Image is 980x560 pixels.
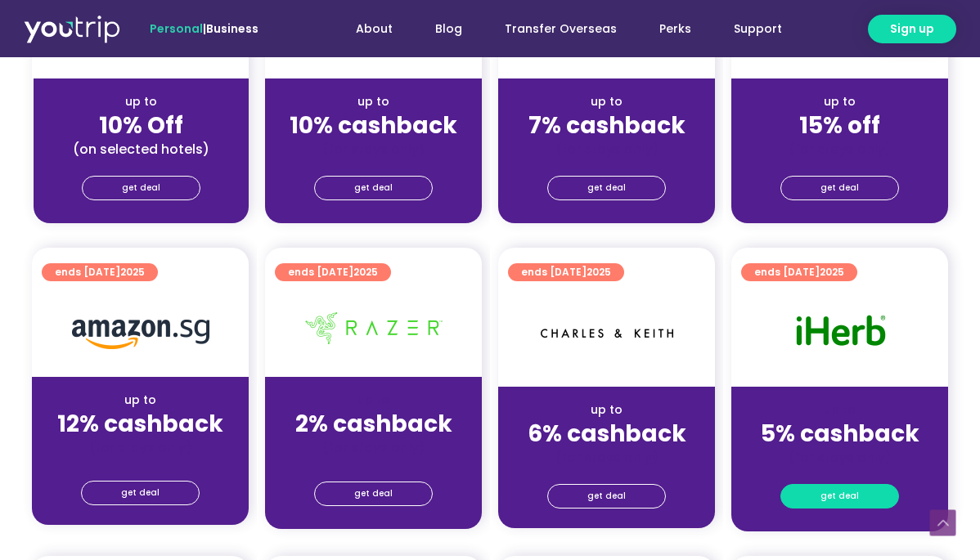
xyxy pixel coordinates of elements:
[820,485,859,508] span: get deal
[820,265,844,279] span: 2025
[587,177,626,199] span: get deal
[57,408,223,440] strong: 12% cashback
[120,265,145,279] span: 2025
[275,263,391,281] a: ends [DATE]2025
[713,14,803,44] a: Support
[354,177,393,199] span: get deal
[744,141,935,158] div: (for stays only)
[314,482,433,506] a: get deal
[278,141,469,158] div: (for stays only)
[741,263,857,281] a: ends [DATE]2025
[547,484,666,508] a: get deal
[121,482,160,504] span: get deal
[45,392,236,409] div: up to
[278,439,469,456] div: (for stays only)
[483,14,638,44] a: Transfer Overseas
[761,418,919,450] strong: 5% cashback
[295,408,452,440] strong: 2% cashback
[303,14,803,44] nav: Menu
[353,265,378,279] span: 2025
[744,401,935,419] div: up to
[868,15,956,43] a: Sign up
[278,392,469,409] div: up to
[511,449,702,466] div: (for stays only)
[82,176,200,200] a: get deal
[521,263,611,281] span: ends [DATE]
[638,14,713,44] a: Perks
[528,418,686,450] strong: 6% cashback
[335,14,414,44] a: About
[47,141,236,158] div: (on selected hotels)
[314,176,433,200] a: get deal
[414,14,483,44] a: Blog
[744,93,935,110] div: up to
[528,110,686,141] strong: 7% cashback
[354,482,393,505] span: get deal
[55,263,145,281] span: ends [DATE]
[511,401,702,419] div: up to
[508,263,624,281] a: ends [DATE]2025
[122,177,160,199] span: get deal
[744,449,935,466] div: (for stays only)
[780,176,899,200] a: get deal
[81,481,200,505] a: get deal
[780,484,899,508] a: get deal
[799,110,880,141] strong: 15% off
[47,93,236,110] div: up to
[890,20,934,38] span: Sign up
[290,110,457,141] strong: 10% cashback
[150,20,258,37] span: |
[547,176,666,200] a: get deal
[288,263,378,281] span: ends [DATE]
[45,439,236,456] div: (for stays only)
[42,263,158,281] a: ends [DATE]2025
[511,93,702,110] div: up to
[820,177,859,199] span: get deal
[99,110,183,141] strong: 10% Off
[206,20,258,37] a: Business
[754,263,844,281] span: ends [DATE]
[587,265,611,279] span: 2025
[150,20,203,37] span: Personal
[278,93,469,110] div: up to
[587,485,626,508] span: get deal
[511,141,702,158] div: (for stays only)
